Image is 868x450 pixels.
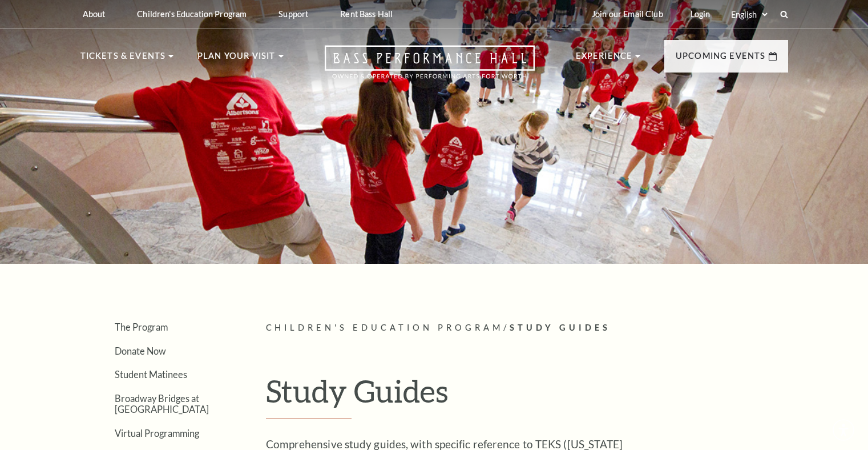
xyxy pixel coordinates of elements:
[266,372,788,419] h1: Study Guides
[676,49,766,70] p: Upcoming Events
[340,9,393,19] p: Rent Bass Hall
[266,321,788,335] p: /
[115,428,199,439] a: Virtual Programming
[266,323,504,332] span: Children's Education Program
[115,322,168,332] a: The Program
[115,393,209,415] a: Broadway Bridges at [GEOGRAPHIC_DATA]
[576,49,633,70] p: Experience
[510,323,611,332] span: Study Guides
[83,9,106,19] p: About
[197,49,276,70] p: Plan Your Visit
[729,9,769,20] select: Select:
[278,9,308,19] p: Support
[80,49,166,70] p: Tickets & Events
[115,369,187,380] a: Student Matinees
[137,9,247,19] p: Children's Education Program
[115,345,166,356] a: Donate Now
